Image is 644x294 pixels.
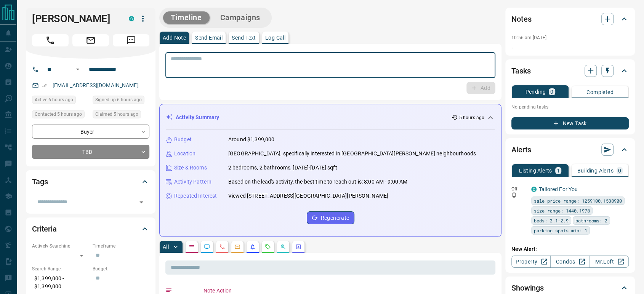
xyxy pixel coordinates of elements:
span: Call [32,34,69,46]
div: Buyer [32,125,149,139]
p: Off [511,185,527,192]
a: Tailored For You [539,186,578,192]
p: Budget: [93,265,149,272]
svg: Notes [189,244,195,250]
svg: Emails [234,244,240,250]
div: condos.ca [531,187,537,192]
div: Criteria [32,220,149,238]
p: New Alert: [511,245,629,253]
svg: Lead Browsing Activity [204,244,210,250]
p: 1 [557,168,560,173]
h2: Criteria [32,223,57,235]
p: Repeated Interest [174,192,217,200]
p: Add Note [163,35,186,40]
svg: Calls [219,244,225,250]
svg: Agent Actions [295,244,301,250]
button: Open [136,197,147,208]
div: Sat Aug 16 2025 [32,110,89,121]
p: Log Call [265,35,285,40]
span: Message [113,34,149,46]
h2: Tags [32,176,48,188]
span: Contacted 5 hours ago [35,110,82,118]
h2: Showings [511,282,544,294]
p: 10:56 am [DATE] [511,35,546,40]
p: Based on the lead's activity, the best time to reach out is: 8:00 AM - 9:00 AM [228,178,407,186]
p: Activity Summary [176,113,219,121]
h2: Notes [511,13,531,25]
a: Mr.Loft [590,256,629,268]
button: Open [73,65,82,74]
p: Location [174,150,195,158]
p: Listing Alerts [519,168,552,173]
p: $1,399,000 - $1,399,000 [32,272,89,293]
p: Size & Rooms [174,164,207,172]
div: Sat Aug 16 2025 [93,110,149,121]
span: sale price range: 1259100,1538900 [534,197,622,205]
button: New Task [511,117,629,129]
h2: Tasks [511,65,530,77]
p: Activity Pattern [174,178,211,186]
div: Sat Aug 16 2025 [32,96,89,106]
a: Property [511,256,551,268]
p: 0 [550,89,553,94]
p: . [511,43,629,51]
p: No pending tasks [511,101,629,113]
p: Send Email [195,35,223,40]
span: Active 6 hours ago [35,96,73,104]
p: Viewed [STREET_ADDRESS][GEOGRAPHIC_DATA][PERSON_NAME] [228,192,388,200]
span: parking spots min: 1 [534,227,587,234]
span: bathrooms: 2 [575,217,607,224]
span: size range: 1440,1978 [534,207,590,214]
div: Tags [32,173,149,191]
h1: [PERSON_NAME] [32,13,117,25]
button: Campaigns [213,11,268,24]
a: Condos [550,256,590,268]
div: Tasks [511,62,629,80]
a: [EMAIL_ADDRESS][DOMAIN_NAME] [53,82,139,88]
svg: Push Notification Only [511,192,517,198]
span: Email [72,34,109,46]
div: TBD [32,145,149,159]
p: Building Alerts [577,168,614,173]
svg: Requests [265,244,271,250]
p: 5 hours ago [459,114,484,121]
p: Around $1,399,000 [228,136,274,144]
p: Completed [586,89,614,95]
div: Alerts [511,141,629,159]
p: Send Text [232,35,256,40]
p: Search Range: [32,265,89,272]
p: Budget [174,136,192,144]
p: Timeframe: [93,243,149,249]
p: [GEOGRAPHIC_DATA], specifically interested in [GEOGRAPHIC_DATA][PERSON_NAME] neighbourhoods [228,150,476,158]
div: condos.ca [129,16,134,21]
span: Signed up 6 hours ago [95,96,142,104]
div: Activity Summary5 hours ago [166,110,495,125]
p: Pending [525,89,546,94]
button: Timeline [163,11,210,24]
svg: Email Verified [42,83,47,88]
span: beds: 2.1-2.9 [534,217,569,224]
p: 2 bedrooms, 2 bathrooms, [DATE]-[DATE] sqft [228,164,337,172]
div: Notes [511,10,629,28]
p: Actively Searching: [32,243,89,249]
svg: Listing Alerts [250,244,256,250]
button: Regenerate [307,211,354,224]
div: Sat Aug 16 2025 [93,96,149,106]
svg: Opportunities [280,244,286,250]
p: All [163,244,169,249]
span: Claimed 5 hours ago [95,110,138,118]
h2: Alerts [511,144,531,156]
p: 0 [618,168,621,173]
